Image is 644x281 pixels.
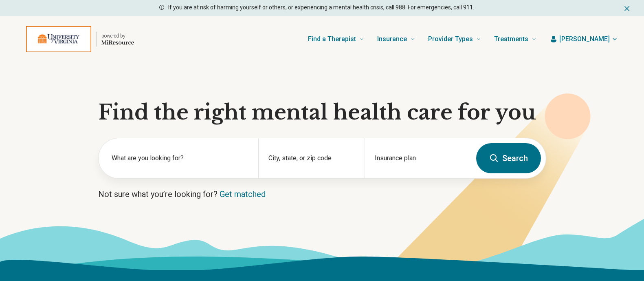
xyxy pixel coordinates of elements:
[377,23,415,55] a: Insurance
[428,23,481,55] a: Provider Types
[308,23,364,55] a: Find a Therapist
[101,33,134,39] p: powered by
[428,33,473,45] span: Provider Types
[559,34,610,44] span: [PERSON_NAME]
[476,143,541,173] button: Search
[377,33,407,45] span: Insurance
[623,3,631,13] button: Dismiss
[168,3,474,12] p: If you are at risk of harming yourself or others, or experiencing a mental health crisis, call 98...
[549,34,618,44] button: [PERSON_NAME]
[220,189,266,199] a: Get matched
[26,26,134,52] a: Home page
[308,33,356,45] span: Find a Therapist
[112,153,248,163] label: What are you looking for?
[494,23,536,55] a: Treatments
[98,100,546,125] h1: Find the right mental health care for you
[98,188,546,200] p: Not sure what you’re looking for?
[494,33,528,45] span: Treatments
